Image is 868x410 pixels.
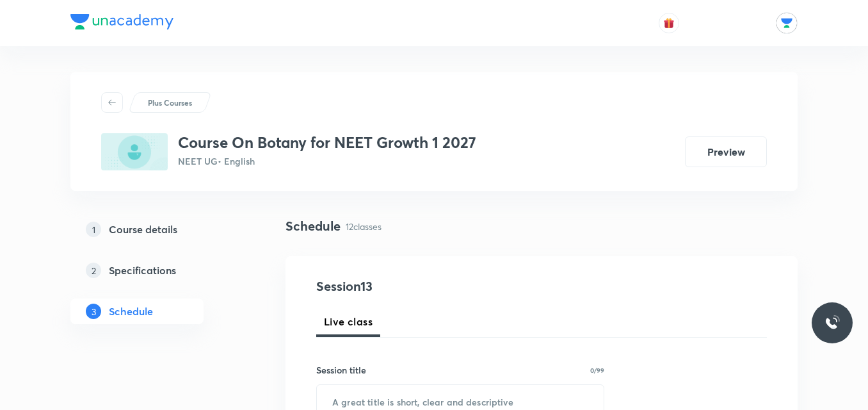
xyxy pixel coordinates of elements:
button: Preview [685,136,767,167]
p: 3 [86,304,101,319]
a: 1Course details [70,217,245,242]
h3: Course On Botany for NEET Growth 1 2027 [178,133,476,152]
p: 1 [86,222,101,237]
a: 2Specifications [70,258,245,283]
h5: Schedule [109,304,153,319]
p: 12 classes [346,220,382,233]
p: 0/99 [590,367,604,373]
h5: Specifications [109,263,176,278]
a: Company Logo [70,14,173,33]
img: avatar [663,17,675,29]
h4: Session 13 [316,277,550,296]
p: 2 [86,263,101,278]
img: 7613EFBC-9845-46D2-9D55-2F7F6E26AD69_plus.png [101,133,168,170]
img: Company Logo [70,14,173,29]
img: ttu [824,315,840,331]
button: avatar [659,13,679,33]
span: Live class [324,314,373,329]
p: Plus Courses [148,97,192,108]
img: Rajan Naman [776,12,798,34]
h6: Session title [316,363,366,377]
h4: Schedule [285,217,341,236]
h5: Course details [109,222,177,237]
p: NEET UG • English [178,154,476,168]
